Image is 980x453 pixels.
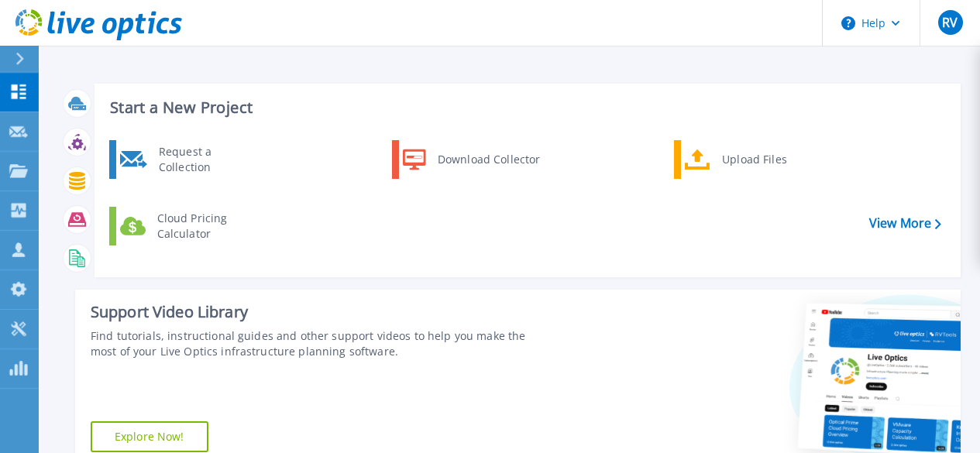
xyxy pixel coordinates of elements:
[151,144,264,175] div: Request a Collection
[91,328,551,359] div: Find tutorials, instructional guides and other support videos to help you make the most of your L...
[430,144,547,175] div: Download Collector
[942,16,958,29] span: RV
[109,140,268,179] a: Request a Collection
[674,140,833,179] a: Upload Files
[91,302,551,322] div: Support Video Library
[714,144,829,175] div: Upload Files
[392,140,551,179] a: Download Collector
[109,207,268,245] a: Cloud Pricing Calculator
[150,211,264,242] div: Cloud Pricing Calculator
[110,99,940,116] h3: Start a New Project
[91,421,208,452] a: Explore Now!
[869,216,941,231] a: View More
